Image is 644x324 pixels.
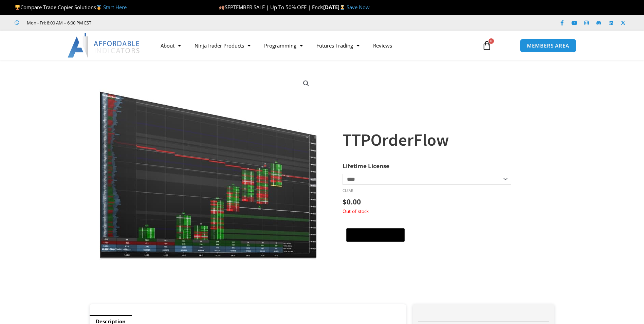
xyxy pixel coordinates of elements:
img: LogoAI | Affordable Indicators – NinjaTrader [68,33,141,58]
img: 🥇 [96,5,102,10]
a: NinjaTrader Products [188,38,257,53]
img: ⌛ [340,5,345,10]
span: $ [343,197,347,206]
span: 0 [489,38,494,44]
a: Programming [257,38,310,53]
a: Clear options [343,188,353,193]
label: Lifetime License [343,162,389,170]
span: MEMBERS AREA [527,43,569,48]
span: SEPTEMBER SALE | Up To 50% OFF | Ends [219,4,323,11]
a: Save Now [347,4,370,11]
span: Mon - Fri: 8:00 AM – 6:00 PM EST [25,19,91,27]
button: Buy with GPay [346,228,405,242]
span: Compare Trade Copier Solutions [15,4,127,11]
a: 0 [472,36,502,55]
a: Start Here [103,4,127,11]
a: View full-screen image gallery [300,77,312,90]
iframe: Customer reviews powered by Trustpilot [101,19,203,26]
img: OrderFlow 2 [99,72,317,260]
a: MEMBERS AREA [520,39,576,53]
strong: [DATE] [323,4,347,11]
img: 🍂 [219,5,224,10]
bdi: 0.00 [343,197,361,206]
a: Reviews [366,38,399,53]
h1: TTPOrderFlow [343,128,541,152]
p: Out of stock [343,209,541,215]
nav: Menu [154,38,474,53]
a: About [154,38,188,53]
img: 🏆 [15,5,20,10]
iframe: Secure express checkout frame [345,223,406,224]
a: Futures Trading [310,38,366,53]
